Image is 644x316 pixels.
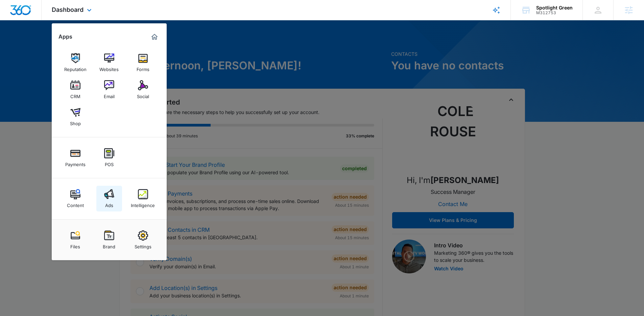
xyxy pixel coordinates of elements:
[130,186,156,211] a: Intelligence
[96,227,122,253] a: Brand
[96,186,122,211] a: Ads
[130,50,156,75] a: Forms
[105,158,114,167] div: POS
[63,104,88,130] a: Shop
[63,50,88,75] a: Reputation
[70,90,80,99] div: CRM
[536,10,573,15] div: account id
[130,77,156,103] a: Social
[70,241,80,249] div: Files
[99,63,119,72] div: Websites
[70,117,81,126] div: Shop
[131,199,155,208] div: Intelligence
[58,33,72,40] h2: Apps
[137,63,149,72] div: Forms
[63,227,88,253] a: Files
[96,145,122,171] a: POS
[149,31,160,42] a: Marketing 360® Dashboard
[135,241,151,249] div: Settings
[104,90,115,99] div: Email
[64,63,87,72] div: Reputation
[52,6,84,13] span: Dashboard
[137,90,149,99] div: Social
[63,77,88,103] a: CRM
[103,241,115,249] div: Brand
[63,145,88,171] a: Payments
[536,5,573,10] div: account name
[130,227,156,253] a: Settings
[96,50,122,75] a: Websites
[67,199,84,208] div: Content
[63,186,88,211] a: Content
[65,158,86,167] div: Payments
[105,199,113,208] div: Ads
[96,77,122,103] a: Email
